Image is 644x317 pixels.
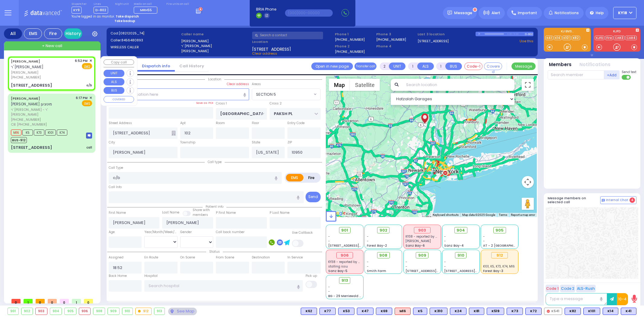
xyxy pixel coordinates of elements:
span: Status [206,249,223,254]
span: Important [518,10,537,16]
label: ר' [PERSON_NAME] [181,43,250,49]
div: K81 [469,308,484,315]
button: Show street map [329,79,350,91]
button: Internal Chat 4 [600,196,636,204]
button: Show satellite imagery [350,79,380,91]
button: ALS [417,62,434,70]
a: [PERSON_NAME] [11,96,40,101]
label: P Last Name [270,210,290,215]
div: BLS [338,308,354,315]
span: [PERSON_NAME] [11,70,73,75]
div: 903 [36,308,47,315]
span: 1 [72,299,81,303]
div: BLS [357,308,373,315]
label: Cross 2 [270,101,282,106]
div: K310 [430,308,447,315]
span: Alert [492,10,500,16]
label: Fire [303,174,320,181]
span: You're logged in as monitor. [72,14,115,19]
span: [STREET_ADDRESS][PERSON_NAME] [405,269,463,273]
span: Message [454,10,472,16]
label: Age [109,230,115,235]
span: - [405,264,407,269]
span: ✕ [89,58,92,63]
label: From Scene [216,255,234,260]
div: K77 [319,308,336,315]
a: [STREET_ADDRESS] [418,39,449,44]
label: [PHONE_NUMBER] [335,37,365,42]
span: Phone 4 [376,44,415,49]
div: BLS [583,308,600,315]
button: Code-1 [464,62,482,70]
span: - [367,239,369,243]
label: [PHONE_NUMBER] [376,37,406,42]
span: 8456480893 [121,38,143,43]
a: [PERSON_NAME] [11,59,40,64]
label: Hospital [144,274,158,278]
span: 913 [341,277,348,283]
div: K5 [413,308,427,315]
label: Township [180,140,195,145]
label: Use Callback [292,230,313,235]
div: 904 [50,308,62,315]
span: 908 [379,252,387,258]
label: Dispatcher [72,2,87,6]
button: Covered [484,62,502,70]
label: Assigned [109,255,123,260]
span: KY38 - reported by KY42 [328,260,365,264]
a: Open in new page [311,62,353,70]
strong: Take dispatch [116,14,139,19]
label: Call back number [216,230,245,235]
label: Cross 1 [216,101,227,106]
label: [PHONE_NUMBER] [335,49,365,54]
span: - [328,289,330,294]
label: Fire units on call [166,2,189,6]
div: All [4,28,22,39]
a: K101 [562,36,571,40]
div: [STREET_ADDRESS] [11,145,52,151]
a: Use this [520,39,533,44]
a: History [64,28,82,39]
a: K82 [572,36,580,40]
span: ר' [PERSON_NAME] [11,64,43,69]
span: ✕ [89,95,92,101]
span: K5 [22,130,33,136]
button: Drag Pegman onto the map to open Street View [522,198,534,210]
div: BLS [450,308,466,315]
div: BLS [621,308,636,315]
span: 6:17 PM [76,96,88,100]
div: K519 [487,308,504,315]
button: Code 2 [560,285,575,292]
span: 1 [24,299,33,303]
a: Dispatch info [137,63,175,69]
label: KJFD [593,30,640,34]
button: UNIT [104,70,124,77]
span: [STREET_ADDRESS][PERSON_NAME] [328,243,385,248]
div: BLS [430,308,447,315]
label: State [252,140,260,145]
span: - [444,264,446,269]
label: Destination [252,255,270,260]
label: [PERSON_NAME] [181,49,250,54]
span: - [483,234,485,239]
span: spinka [405,239,431,243]
span: - [328,285,330,289]
label: Medic on call [134,2,159,6]
div: 912 [136,308,151,315]
input: Search a contact [252,32,323,39]
label: Back Home [109,274,127,278]
span: Internal Chat [606,198,628,202]
span: CB: [PHONE_NUMBER] [11,122,47,127]
span: SECTION 5 [252,89,312,100]
span: BRIA Phone [256,7,276,12]
div: 908 [93,308,105,315]
div: K69 [376,308,392,315]
span: Patient info [203,204,226,209]
span: 6:52 PM [75,59,88,63]
div: 906 [336,252,353,259]
img: message.svg [447,11,452,15]
button: BUS [104,87,124,94]
div: YECHESKEL SHRAGA STEIN [419,107,430,125]
div: [STREET_ADDRESS] [11,82,52,88]
button: Copy call [104,59,134,65]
